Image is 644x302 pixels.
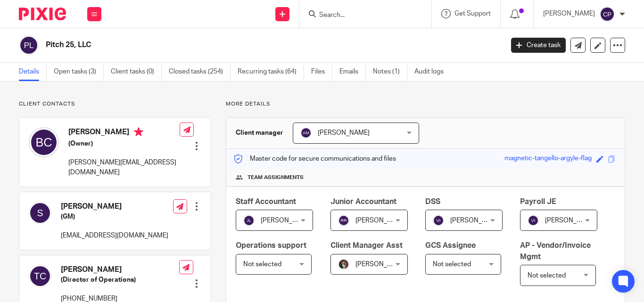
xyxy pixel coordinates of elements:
span: DSS [425,198,440,205]
img: Profile%20picture%20JUS.JPG [338,259,349,270]
h3: Client manager [236,128,283,138]
span: [PERSON_NAME] [261,217,313,224]
span: GCS Assignee [425,242,476,249]
a: Details [19,63,47,81]
h4: [PERSON_NAME] [61,265,179,275]
p: [EMAIL_ADDRESS][DOMAIN_NAME] [61,231,168,240]
input: Search [318,11,403,20]
span: Client Manager Asst [330,242,403,249]
a: Closed tasks (254) [169,63,231,81]
p: Master code for secure communications and files [233,154,396,163]
h4: [PERSON_NAME] [61,202,168,212]
a: Create task [511,38,566,53]
a: Recurring tasks (64) [238,63,304,81]
img: svg%3E [243,215,255,226]
img: svg%3E [528,215,539,226]
span: Not selected [433,261,471,268]
span: [PERSON_NAME] [355,217,407,224]
img: svg%3E [19,35,39,55]
h5: (Owner) [68,139,180,148]
img: svg%3E [433,215,444,226]
img: svg%3E [300,127,312,139]
img: svg%3E [29,265,51,287]
span: [PERSON_NAME] [450,217,502,224]
a: Client tasks (0) [111,63,162,81]
a: Notes (1) [373,63,407,81]
img: Pixie [19,8,66,20]
h5: (Director of Operations) [61,275,179,285]
img: svg%3E [29,127,59,157]
span: Get Support [454,10,491,17]
h5: (GM) [61,212,168,221]
img: svg%3E [600,7,615,22]
span: [PERSON_NAME] [545,217,597,224]
a: Audit logs [414,63,451,81]
img: svg%3E [29,202,51,224]
span: AP - Vendor/Invoice Mgmt [520,242,591,260]
span: Not selected [528,272,566,279]
span: Payroll JE [520,198,556,205]
span: [PERSON_NAME] [318,130,370,136]
p: [PERSON_NAME][EMAIL_ADDRESS][DOMAIN_NAME] [68,158,180,177]
a: Files [311,63,332,81]
span: Not selected [243,261,281,268]
span: [PERSON_NAME] [355,261,407,268]
span: Operations support [236,242,306,249]
span: Team assignments [248,174,304,181]
h2: Pitch 25, LLC [46,40,407,50]
span: Junior Accountant [330,198,396,205]
a: Open tasks (3) [54,63,104,81]
p: More details [226,100,625,108]
img: svg%3E [338,215,349,226]
p: Client contacts [19,100,211,108]
h4: [PERSON_NAME] [68,127,180,139]
a: Emails [339,63,366,81]
p: [PERSON_NAME] [543,9,595,18]
span: Staff Accountant [236,198,296,205]
i: Primary [134,127,143,137]
div: magnetic-tangello-argyle-flag [504,154,592,164]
